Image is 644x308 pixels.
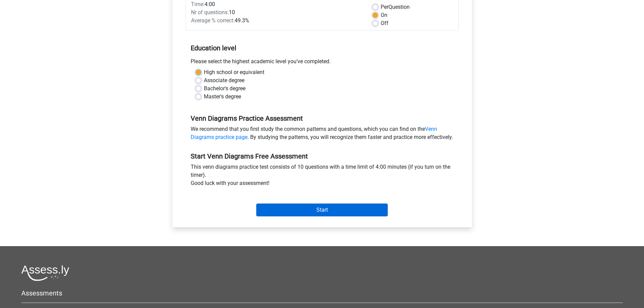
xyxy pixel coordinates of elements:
[21,289,623,297] h5: Assessments
[381,19,388,27] label: Off
[186,57,459,68] div: Please select the highest academic level you’ve completed.
[204,85,245,93] label: Bachelor's degree
[381,11,387,19] label: On
[256,204,388,216] input: Start
[204,76,244,85] label: Associate degree
[191,1,205,7] span: Time:
[191,9,229,16] span: Nr of questions:
[191,41,454,55] h5: Education level
[204,93,241,101] label: Master's degree
[21,265,69,281] img: Assessly logo
[381,4,388,10] span: Per
[186,17,367,25] div: 49.3%
[191,17,235,24] span: Average % correct:
[191,152,454,160] h5: Start Venn Diagrams Free Assessment
[186,0,367,8] div: 4:00
[186,8,367,17] div: 10
[381,3,410,11] label: Question
[186,125,459,144] div: We recommend that you first study the common patterns and questions, which you can find on the . ...
[186,163,459,190] div: This venn diagrams practice test consists of 10 questions with a time limit of 4:00 minutes (if y...
[191,114,454,122] h5: Venn Diagrams Practice Assessment
[204,68,264,76] label: High school or equivalent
